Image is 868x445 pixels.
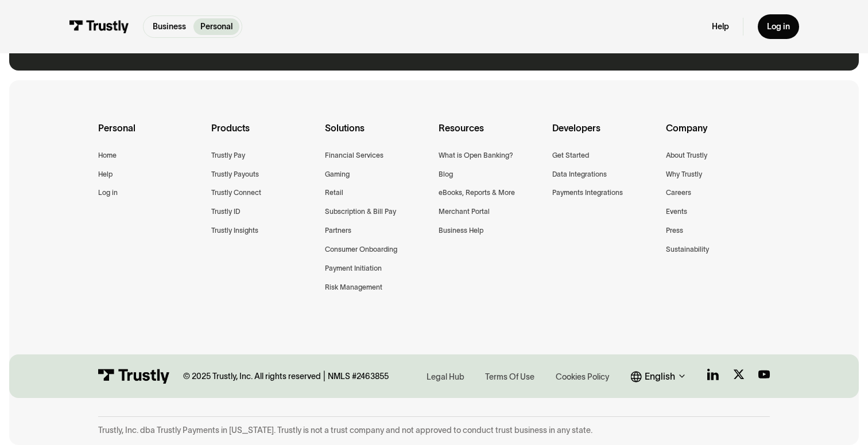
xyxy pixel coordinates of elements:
a: Terms Of Use [482,369,538,384]
a: Log in [758,14,799,39]
div: | [323,369,325,383]
img: Trustly Logo [98,369,169,384]
a: Data Integrations [552,169,607,181]
div: Trustly, Inc. dba Trustly Payments in [US_STATE]. Trustly is not a trust company and not approved... [98,425,770,435]
a: Log in [98,187,118,199]
a: Get Started [552,150,589,162]
div: Personal [98,120,203,149]
a: Consumer Onboarding [325,244,397,256]
a: Trustly Insights [211,225,258,237]
div: Resources [439,120,543,149]
div: Developers [552,120,657,149]
a: Trustly Connect [211,187,261,199]
a: Home [98,150,117,162]
a: Sustainability [666,244,709,256]
a: Retail [325,187,343,199]
a: Gaming [325,169,350,181]
a: Risk Management [325,282,382,294]
a: Cookies Policy [552,369,613,384]
a: What is Open Banking? [439,150,513,162]
a: Partners [325,225,351,237]
a: Help [712,21,729,32]
a: Trustly Pay [211,150,245,162]
a: About Trustly [666,150,707,162]
div: Cookies Policy [556,371,609,382]
div: © 2025 Trustly, Inc. All rights reserved [183,371,321,381]
a: Business [146,18,193,35]
div: Products [211,120,316,149]
a: Events [666,206,687,218]
a: Subscription & Bill Pay [325,206,396,218]
div: Company [666,120,770,149]
div: Solutions [325,120,429,149]
a: Payments Integrations [552,187,623,199]
a: Legal Hub [423,369,468,384]
a: Trustly ID [211,206,240,218]
div: English [631,369,689,384]
a: Trustly Payouts [211,169,259,181]
a: Payment Initiation [325,263,382,275]
p: Personal [200,21,232,33]
a: Merchant Portal [439,206,490,218]
div: English [645,369,675,384]
a: Help [98,169,113,181]
a: Blog [439,169,453,181]
a: Careers [666,187,691,199]
div: NMLS #2463855 [328,371,389,381]
a: Why Trustly [666,169,702,181]
p: Business [153,21,186,33]
a: Press [666,225,683,237]
div: Terms Of Use [485,371,534,382]
div: Log in [767,21,790,32]
a: Financial Services [325,150,383,162]
div: Legal Hub [427,371,464,382]
img: Trustly Logo [69,20,129,33]
a: Personal [193,18,239,35]
a: eBooks, Reports & More [439,187,515,199]
a: Business Help [439,225,483,237]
